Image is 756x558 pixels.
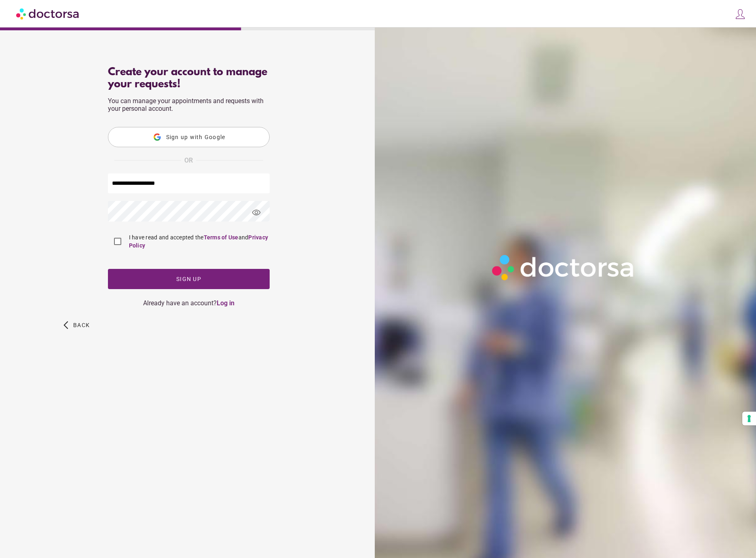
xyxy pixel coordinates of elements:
span: Sign up with Google [166,134,225,140]
span: Sign up [176,276,201,282]
span: Back [73,322,90,328]
label: I have read and accepted the and [127,233,270,249]
a: Terms of Use [204,234,239,241]
img: icons8-customer-100.png [735,8,746,20]
a: Privacy Policy [129,234,268,249]
button: Your consent preferences for tracking technologies [742,412,756,425]
button: Sign up [108,269,270,289]
button: Sign up with Google [108,127,270,147]
div: Already have an account? [108,299,270,307]
img: Doctorsa.com [16,4,80,23]
img: Logo-Doctorsa-trans-White-partial-flat.png [488,251,639,284]
span: OR [184,155,193,166]
span: visibility [245,202,267,224]
a: Log in [217,299,234,307]
div: Create your account to manage your requests! [108,66,270,91]
button: arrow_back_ios Back [60,315,93,335]
p: You can manage your appointments and requests with your personal account. [108,97,270,112]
